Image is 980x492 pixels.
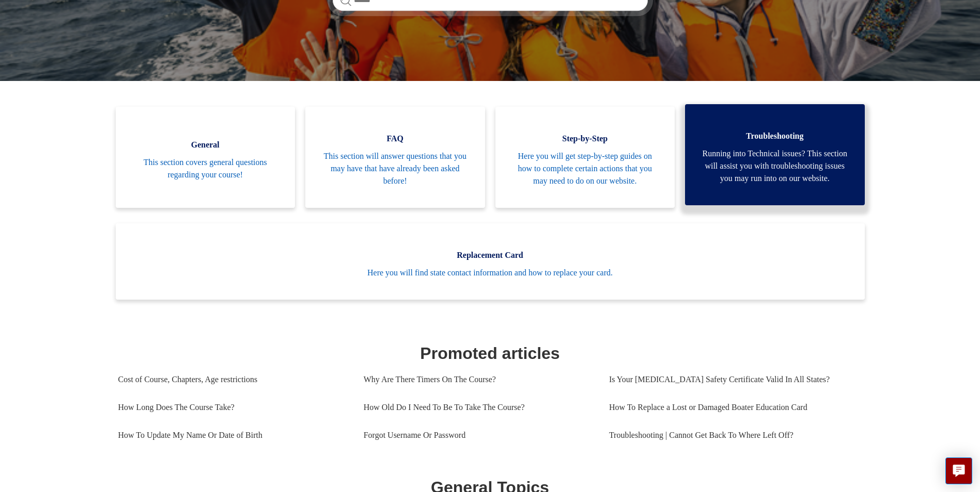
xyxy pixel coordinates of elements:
[609,366,854,393] a: Is Your [MEDICAL_DATA] Safety Certificate Valid In All States?
[609,393,854,421] a: How To Replace a Lost or Damaged Boater Education Card
[701,147,849,185] span: Running into Technical issues? This section will assist you with troubleshooting issues you may r...
[701,130,849,142] span: Troubleshooting
[131,139,280,151] span: General
[131,267,849,279] span: Here you will find state contact information and how to replace your card.
[364,366,594,393] a: Why Are There Timers On The Course?
[118,366,348,393] a: Cost of Course, Chapters, Age restrictions
[118,393,348,421] a: How Long Does The Course Take?
[511,133,660,145] span: Step-by-Step
[685,104,865,205] a: Troubleshooting Running into Technical issues? This section will assist you with troubleshooting ...
[305,107,485,208] a: FAQ This section will answer questions that you may have that have already been asked before!
[609,421,854,449] a: Troubleshooting | Cannot Get Back To Where Left Off?
[321,150,470,187] span: This section will answer questions that you may have that have already been asked before!
[131,156,280,181] span: This section covers general questions regarding your course!
[131,249,849,261] span: Replacement Card
[118,341,862,366] h1: Promoted articles
[364,421,594,449] a: Forgot Username Or Password
[118,421,348,449] a: How To Update My Name Or Date of Birth
[321,133,470,145] span: FAQ
[116,107,295,208] a: General This section covers general questions regarding your course!
[364,393,594,421] a: How Old Do I Need To Be To Take The Course?
[495,107,675,208] a: Step-by-Step Here you will get step-by-step guides on how to complete certain actions that you ma...
[116,223,865,300] a: Replacement Card Here you will find state contact information and how to replace your card.
[945,457,972,484] button: Live chat
[511,150,660,187] span: Here you will get step-by-step guides on how to complete certain actions that you may need to do ...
